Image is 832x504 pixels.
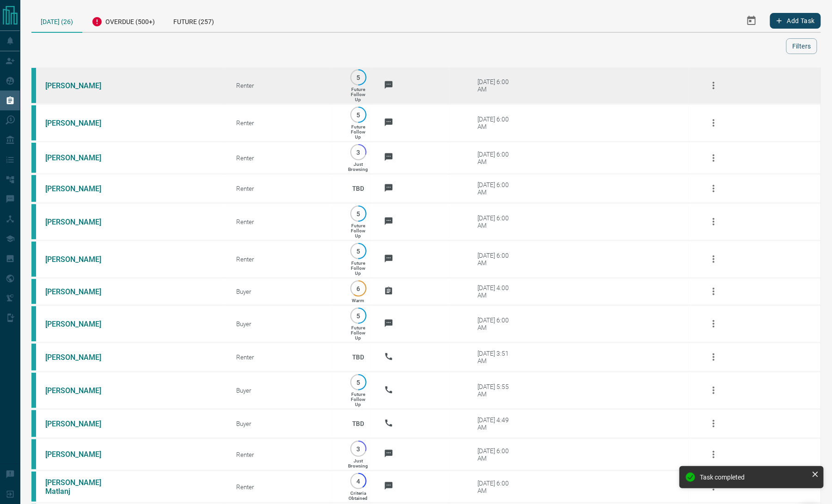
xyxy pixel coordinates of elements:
[477,383,517,398] div: [DATE] 5:55 AM
[355,210,362,217] p: 5
[236,218,332,225] div: Renter
[236,451,332,458] div: Renter
[236,353,332,361] div: Renter
[351,223,366,238] p: Future Follow Up
[31,242,36,277] div: condos.ca
[351,392,366,407] p: Future Follow Up
[236,255,332,263] div: Renter
[346,411,370,436] p: TBD
[352,298,365,303] p: Warm
[31,68,36,103] div: condos.ca
[31,472,36,502] div: condos.ca
[477,350,517,364] div: [DATE] 3:51 AM
[45,119,115,128] a: [PERSON_NAME]
[355,379,362,386] p: 5
[236,154,332,162] div: Renter
[477,284,517,299] div: [DATE] 4:00 AM
[31,105,36,140] div: condos.ca
[349,491,368,501] p: Criteria Obtained
[786,38,817,54] button: Filters
[164,9,223,32] div: Future (257)
[236,185,332,192] div: Renter
[236,82,332,89] div: Renter
[31,9,82,33] div: [DATE] (26)
[477,447,517,462] div: [DATE] 6:00 AM
[236,320,332,328] div: Buyer
[31,306,36,341] div: condos.ca
[477,181,517,196] div: [DATE] 6:00 AM
[236,119,332,127] div: Renter
[477,416,517,431] div: [DATE] 4:49 AM
[45,184,115,193] a: [PERSON_NAME]
[31,204,36,239] div: condos.ca
[351,124,366,140] p: Future Follow Up
[45,386,115,395] a: [PERSON_NAME]
[355,478,362,485] p: 4
[351,87,366,102] p: Future Follow Up
[45,287,115,296] a: [PERSON_NAME]
[477,115,517,130] div: [DATE] 6:00 AM
[45,218,115,226] a: [PERSON_NAME]
[45,153,115,162] a: [PERSON_NAME]
[31,410,36,437] div: condos.ca
[477,480,517,494] div: [DATE] 6:00 AM
[349,458,368,468] p: Just Browsing
[45,320,115,328] a: [PERSON_NAME]
[236,420,332,427] div: Buyer
[346,345,370,370] p: TBD
[700,474,808,481] div: Task completed
[355,74,362,81] p: 5
[31,439,36,469] div: condos.ca
[236,483,332,491] div: Renter
[355,285,362,292] p: 6
[355,248,362,255] p: 5
[45,419,115,428] a: [PERSON_NAME]
[351,261,366,276] p: Future Follow Up
[31,373,36,408] div: condos.ca
[45,81,115,90] a: [PERSON_NAME]
[740,10,763,32] button: Select Date Range
[355,312,362,319] p: 5
[236,288,332,295] div: Buyer
[355,111,362,118] p: 5
[477,151,517,165] div: [DATE] 6:00 AM
[45,450,115,459] a: [PERSON_NAME]
[477,316,517,331] div: [DATE] 6:00 AM
[477,252,517,267] div: [DATE] 6:00 AM
[31,344,36,370] div: condos.ca
[82,9,164,32] div: Overdue (500+)
[236,387,332,394] div: Buyer
[346,176,370,201] p: TBD
[355,445,362,452] p: 3
[45,353,115,362] a: [PERSON_NAME]
[770,13,821,29] button: Add Task
[31,143,36,173] div: condos.ca
[477,78,517,93] div: [DATE] 6:00 AM
[31,279,36,304] div: condos.ca
[349,162,368,172] p: Just Browsing
[45,255,115,264] a: [PERSON_NAME]
[351,325,366,340] p: Future Follow Up
[45,478,115,496] a: [PERSON_NAME] Matlanj
[31,175,36,202] div: condos.ca
[355,149,362,156] p: 3
[477,214,517,229] div: [DATE] 6:00 AM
